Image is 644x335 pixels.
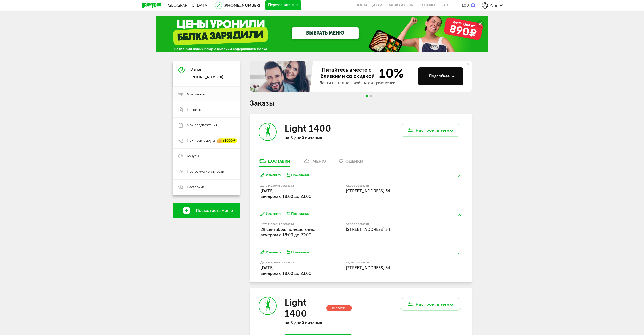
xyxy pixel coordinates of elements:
[320,67,376,80] span: Питайтесь вместе с близкими со скидкой
[458,253,461,254] img: arrow-up-green.5eb5f82.svg
[284,135,352,140] p: на 6 дней питания
[196,208,233,213] span: Посмотреть меню
[268,159,290,164] div: Доставки
[187,185,204,189] span: Настройки
[313,159,326,164] div: меню
[173,203,240,218] a: Посмотреть меню
[173,179,240,195] a: Настройки
[345,159,363,164] span: Оценки
[489,3,498,8] span: Илья
[292,27,359,39] a: ВЫБРАТЬ МЕНЮ
[370,95,372,97] span: Go to slide 2
[366,95,368,97] span: Go to slide 1
[167,3,208,8] span: [GEOGRAPHIC_DATA]
[250,61,314,92] img: family-banner.579af9d.jpg
[173,102,240,118] a: Подписка
[326,305,352,311] div: Не оплачен
[291,250,310,255] div: Пожелания
[260,173,281,178] button: Изменить
[346,184,442,187] label: Адрес доставки
[173,118,240,133] a: Мои предпочтения
[336,158,365,167] a: Оценки
[190,75,223,80] div: [PHONE_NUMBER]
[265,0,301,11] button: Перезвоните мне
[173,133,240,148] a: Пригласить друга +1000 ₽
[260,188,311,199] span: [DATE], вечером c 18:00 до 23:00
[223,3,260,8] a: [PHONE_NUMBER]
[471,3,475,7] img: bonus_b.cdccf46.png
[256,158,293,167] a: Доставки
[260,250,281,255] button: Изменить
[260,261,320,264] label: Дата и время доставки
[217,139,237,143] div: +1000 ₽
[346,188,390,194] span: [STREET_ADDRESS] 34
[300,158,329,167] a: меню
[400,298,461,311] button: Настроить меню
[376,67,404,80] span: 10%
[284,320,352,325] p: на 6 дней питания
[260,212,281,216] button: Изменить
[187,138,215,143] span: Пригласить друга
[462,3,469,8] div: 100
[346,223,442,225] label: Адрес доставки
[284,123,331,134] h3: Light 1400
[287,250,310,255] button: Пожелания
[287,173,310,178] button: Пожелания
[346,261,442,264] label: Адрес доставки
[187,92,205,97] span: Мои заказы
[187,154,199,158] span: Бонусы
[346,265,390,270] span: [STREET_ADDRESS] 34
[187,123,217,128] span: Мои предпочтения
[458,175,461,177] img: arrow-up-green.5eb5f82.svg
[429,74,454,79] div: Подробнее
[287,212,310,216] button: Пожелания
[250,100,472,107] h1: Заказы
[173,148,240,164] a: Бонусы
[291,173,310,178] div: Пожелания
[260,227,315,237] span: 29 сентября, понедельник, вечером c 18:00 до 23:00
[260,265,311,276] span: [DATE], вечером c 18:00 до 23:00
[400,124,461,137] button: Настроить меню
[260,184,320,187] label: Дата и время доставки
[190,68,223,73] div: Илья
[418,67,463,85] button: Подробнее
[291,212,310,216] div: Пожелания
[260,223,320,225] label: Дата и время доставки
[458,214,461,216] img: arrow-up-green.5eb5f82.svg
[346,227,390,232] span: [STREET_ADDRESS] 34
[173,87,240,102] a: Мои заказы
[284,297,325,319] h3: Light 1400
[187,169,224,174] span: Программа лояльности
[187,107,202,112] span: Подписка
[320,81,414,86] div: Доступно только в мобильном приложении
[173,164,240,179] a: Программа лояльности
